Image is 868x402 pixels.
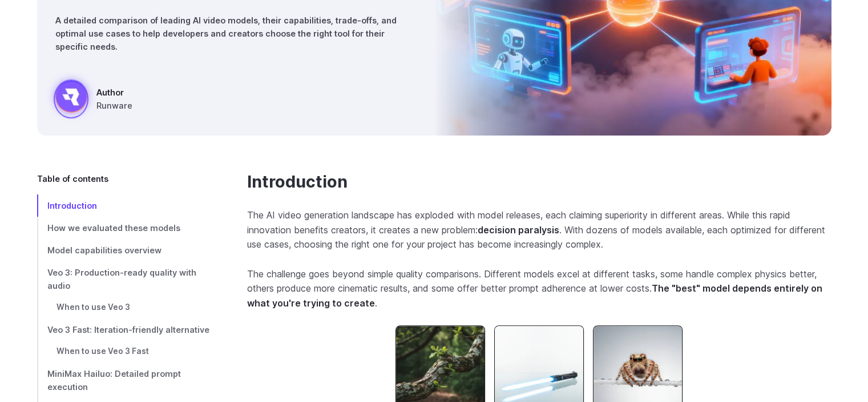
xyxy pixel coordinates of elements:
[47,245,162,255] span: Model capabilities overview
[247,282,822,309] strong: The "best" model depends entirely on what you're trying to create
[47,369,181,392] span: MiniMax Hailuo: Detailed prompt execution
[37,319,211,341] a: Veo 3 Fast: Iteration-friendly alternative
[37,363,211,398] a: MiniMax Hailuo: Detailed prompt execution
[96,86,132,99] span: Author
[247,208,831,252] p: The AI video generation landscape has exploded with model releases, each claiming superiority in ...
[478,224,559,236] strong: decision paralysis
[47,201,97,210] span: Introduction
[47,268,196,290] span: Veo 3: Production-ready quality with audio
[55,14,416,53] p: A detailed comparison of leading AI video models, their capabilities, trade-offs, and optimal use...
[55,81,132,117] a: Futuristic network of glowing screens showing robots and a person connected to a central digital ...
[37,261,211,297] a: Veo 3: Production-ready quality with audio
[56,347,149,356] span: When to use Veo 3 Fast
[47,223,180,233] span: How we evaluated these models
[247,172,348,192] a: Introduction
[47,325,209,335] span: Veo 3 Fast: Iteration-friendly alternative
[37,239,211,261] a: Model capabilities overview
[37,217,211,239] a: How we evaluated these models
[56,303,130,312] span: When to use Veo 3
[96,99,132,112] span: Runware
[37,297,211,319] a: When to use Veo 3
[37,194,211,217] a: Introduction
[37,172,108,185] span: Table of contents
[247,267,831,311] p: The challenge goes beyond simple quality comparisons. Different models excel at different tasks, ...
[37,341,211,363] a: When to use Veo 3 Fast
